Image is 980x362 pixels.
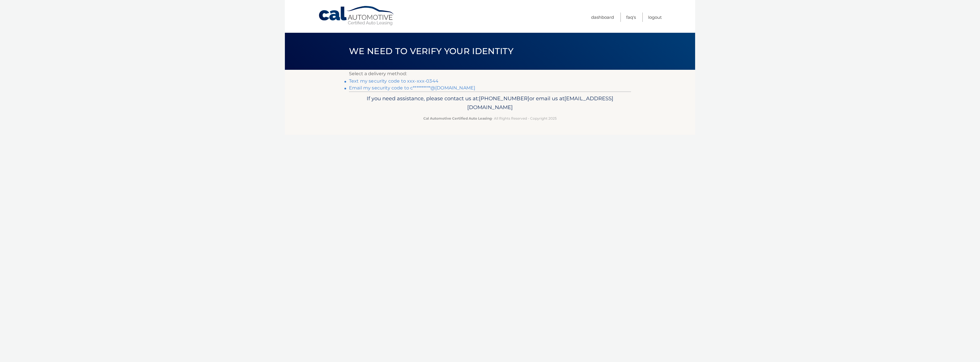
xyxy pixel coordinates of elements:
p: If you need assistance, please contact us at: or email us at [353,94,627,112]
span: We need to verify your identity [349,46,513,56]
a: Logout [648,13,662,22]
p: Select a delivery method: [349,70,631,78]
strong: Cal Automotive Certified Auto Leasing [423,116,492,120]
a: Dashboard [591,13,614,22]
a: Text my security code to xxx-xxx-0344 [349,78,438,84]
a: FAQ's [626,13,636,22]
a: Email my security code to c**********@[DOMAIN_NAME] [349,85,475,91]
span: [PHONE_NUMBER] [479,95,529,102]
a: Cal Automotive [318,6,395,26]
p: - All Rights Reserved - Copyright 2025 [353,115,627,121]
